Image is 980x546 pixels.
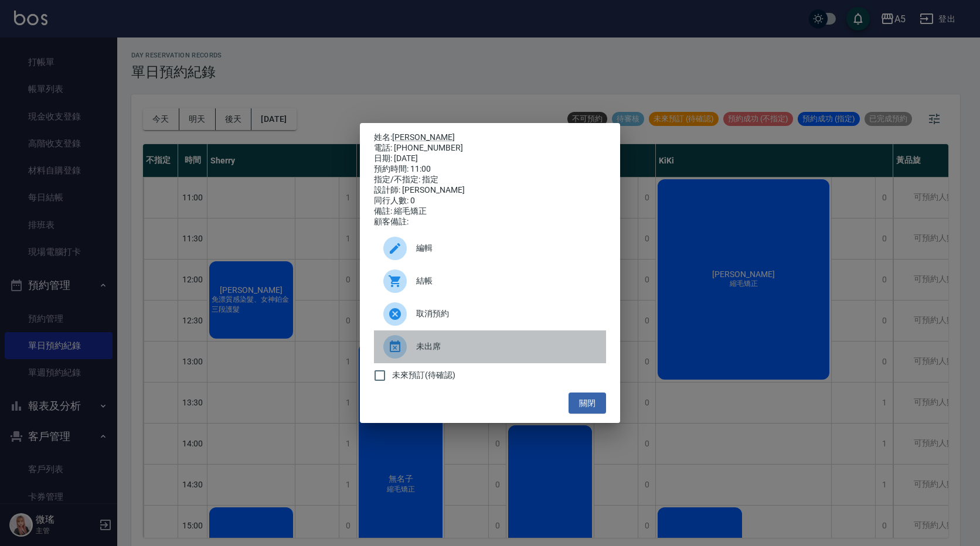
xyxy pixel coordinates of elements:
[374,164,606,175] div: 預約時間: 11:00
[374,153,606,164] div: 日期: [DATE]
[374,298,606,330] div: 取消預約
[392,369,455,381] span: 未來預訂(待確認)
[374,330,606,363] div: 未出席
[374,143,606,153] div: 電話: [PHONE_NUMBER]
[416,308,597,320] span: 取消預約
[416,275,597,287] span: 結帳
[374,185,606,196] div: 設計師: [PERSON_NAME]
[374,206,606,217] div: 備註: 縮毛矯正
[416,340,597,353] span: 未出席
[374,265,606,298] a: 結帳
[374,196,606,206] div: 同行人數: 0
[374,175,606,185] div: 指定/不指定: 指定
[569,393,606,414] button: 關閉
[374,217,606,227] div: 顧客備註:
[374,232,606,265] div: 編輯
[374,132,606,143] p: 姓名:
[392,132,455,142] a: [PERSON_NAME]
[416,242,597,254] span: 編輯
